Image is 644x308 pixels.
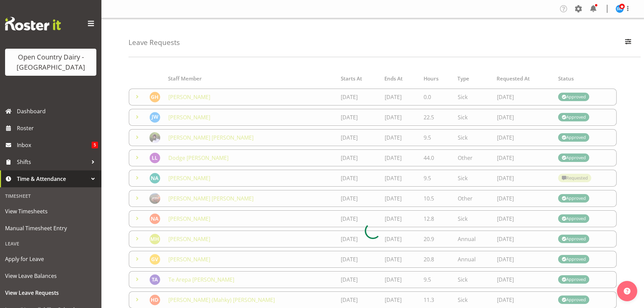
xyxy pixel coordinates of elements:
[616,5,624,13] img: steve-webb7510.jpg
[5,254,96,264] span: Apply for Leave
[17,106,98,116] span: Dashboard
[17,140,92,150] span: Inbox
[2,220,100,237] a: Manual Timesheet Entry
[2,251,100,267] a: Apply for Leave
[2,203,100,220] a: View Timesheets
[5,288,96,298] span: View Leave Requests
[2,267,100,284] a: View Leave Balances
[2,237,100,251] div: Leave
[624,288,630,294] img: help-xxl-2.png
[17,123,98,133] span: Roster
[17,174,88,184] span: Time & Attendance
[5,206,96,216] span: View Timesheets
[12,52,90,72] div: Open Country Dairy - [GEOGRAPHIC_DATA]
[5,223,96,233] span: Manual Timesheet Entry
[2,284,100,301] a: View Leave Requests
[621,35,635,50] button: Filter Employees
[5,271,96,281] span: View Leave Balances
[2,189,100,203] div: Timesheet
[17,157,88,167] span: Shifts
[92,142,98,148] span: 5
[5,17,61,30] img: Rosterit website logo
[128,39,180,46] h4: Leave Requests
